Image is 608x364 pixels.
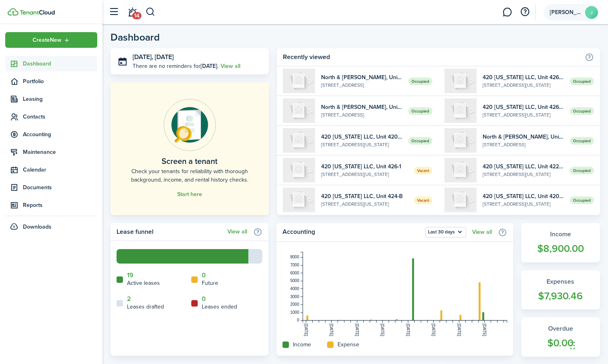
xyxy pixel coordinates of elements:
[290,271,299,275] tspan: 6000
[23,59,97,68] span: Dashboard
[321,192,408,200] widget-list-item-title: 420 [US_STATE] LLC, Unit 424-B
[472,229,492,235] a: View all
[570,137,594,145] span: Occupied
[117,227,223,237] home-widget-title: Lease funnel
[529,229,592,239] widget-stats-title: Income
[321,141,402,148] widget-list-item-description: [STREET_ADDRESS][US_STATE]
[483,171,564,178] widget-list-item-description: [STREET_ADDRESS][US_STATE]
[201,62,217,70] b: [DATE]
[33,37,61,43] span: Create New
[444,158,477,182] img: 422-B
[303,323,308,336] tspan: [DATE]
[133,52,263,62] h3: [DATE], [DATE]
[414,196,432,204] span: Vacant
[550,10,582,15] span: Jacqueline
[127,272,133,279] a: 19
[521,317,600,357] a: Overdue$0.00
[23,77,97,86] span: Portfolio
[23,130,97,139] span: Accounting
[283,227,421,237] home-widget-title: Accounting
[283,69,315,93] img: 414
[570,107,594,115] span: Occupied
[23,166,97,174] span: Calendar
[444,128,477,153] img: 414
[23,223,51,231] span: Downloads
[338,340,359,349] home-widget-title: Expense
[283,188,315,212] img: 424-B
[380,323,385,336] tspan: [DATE]
[408,78,432,85] span: Occupied
[425,227,466,237] button: Last 30 days
[5,56,97,72] a: Dashboard
[23,148,97,156] span: Maintenance
[127,279,160,287] home-widget-title: Active leases
[321,200,408,208] widget-list-item-description: [STREET_ADDRESS][US_STATE]
[290,255,299,259] tspan: 8000
[177,191,202,198] a: Start here
[290,278,299,283] tspan: 5000
[283,128,315,153] img: 420-B
[321,73,402,82] widget-list-item-title: North & [PERSON_NAME], Unit 414
[444,188,477,212] img: 420-B
[483,133,564,141] widget-list-item-title: North & [PERSON_NAME], Unit 414
[145,5,156,19] button: Search
[283,52,581,62] home-widget-title: Recently viewed
[529,277,592,286] widget-stats-title: Expenses
[5,197,97,213] a: Reports
[202,272,206,279] a: 0
[329,323,334,336] tspan: [DATE]
[321,103,402,111] widget-list-item-title: North & [PERSON_NAME], Unit 1701
[8,8,18,16] img: TenantCloud
[529,324,592,333] widget-stats-title: Overdue
[23,112,97,121] span: Contacts
[125,2,140,22] a: Notifications
[483,141,564,148] widget-list-item-description: [STREET_ADDRESS]
[529,288,592,304] widget-stats-count: $7,930.46
[202,303,237,311] home-widget-title: Leases ended
[405,323,410,336] tspan: [DATE]
[483,192,564,200] widget-list-item-title: 420 [US_STATE] LLC, Unit 420-B
[321,82,402,89] widget-list-item-description: [STREET_ADDRESS]
[290,263,299,267] tspan: 7000
[408,107,432,115] span: Occupied
[483,82,564,89] widget-list-item-description: [STREET_ADDRESS][US_STATE]
[321,111,402,119] widget-list-item-description: [STREET_ADDRESS]
[570,196,594,204] span: Occupied
[127,303,164,311] home-widget-title: Leases drafted
[202,295,206,303] a: 0
[23,201,97,209] span: Reports
[321,162,408,171] widget-list-item-title: 420 [US_STATE] LLC, Unit 426-1
[529,335,592,351] widget-stats-count: $0.00
[570,78,594,85] span: Occupied
[321,171,408,178] widget-list-item-description: [STREET_ADDRESS][US_STATE]
[483,162,564,171] widget-list-item-title: 420 [US_STATE] LLC, Unit 422-B
[106,4,121,20] button: Open sidebar
[202,279,218,287] home-widget-title: Future
[354,323,359,336] tspan: [DATE]
[227,229,247,235] a: View all
[568,325,608,364] iframe: Chat Widget
[321,133,402,141] widget-list-item-title: 420 [US_STATE] LLC, Unit 420-B
[133,62,219,70] p: There are no reminders for .
[457,323,461,336] tspan: [DATE]
[482,323,487,336] tspan: [DATE]
[570,167,594,174] span: Occupied
[483,73,564,82] widget-list-item-title: 420 [US_STATE] LLC, Unit 426-A
[297,318,299,322] tspan: 0
[570,333,575,358] div: Drag
[23,95,97,103] span: Leasing
[585,6,598,19] avatar-text: J
[283,158,315,182] img: 426-1
[414,167,432,174] span: Vacant
[132,12,141,19] span: 14
[164,99,216,151] img: Online payments
[290,302,299,307] tspan: 2000
[283,98,315,123] img: 1701
[521,223,600,262] a: Income$8,900.00
[20,10,55,15] img: TenantCloud
[483,200,564,208] widget-list-item-description: [STREET_ADDRESS][US_STATE]
[500,2,515,22] a: Messaging
[431,323,436,336] tspan: [DATE]
[127,295,131,303] a: 2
